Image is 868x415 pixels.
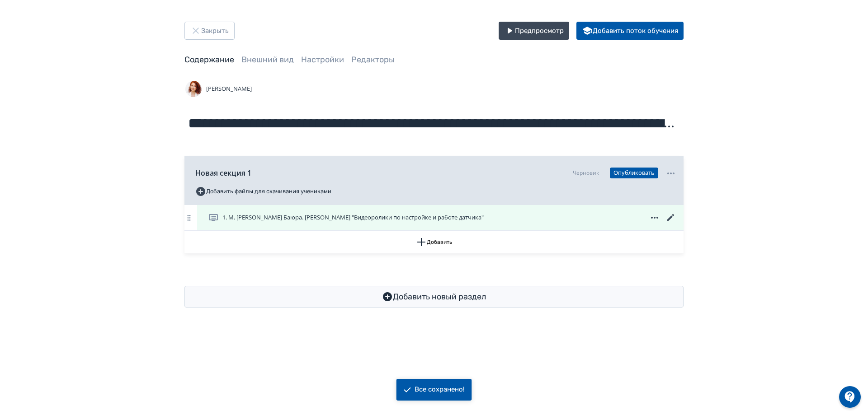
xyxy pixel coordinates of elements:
[573,169,599,177] div: Черновик
[610,168,658,178] button: Опубликовать
[184,80,203,98] img: Avatar
[499,22,569,40] button: Предпросмотр
[184,55,234,65] a: Содержание
[184,286,684,308] button: Добавить новый раздел
[206,84,252,93] span: [PERSON_NAME]
[301,55,344,65] a: Настройки
[195,168,251,178] span: Новая секция 1
[222,213,484,222] span: 1. М. Кармазин, А. Баюра. Кейс "Видеоролики по настройке и работе датчика"
[576,22,684,40] button: Добавить поток обучения
[415,385,465,394] div: Все сохранено!
[241,55,294,65] a: Внешний вид
[184,231,684,253] button: Добавить
[184,22,235,40] button: Закрыть
[351,55,395,65] a: Редакторы
[195,184,331,199] button: Добавить файлы для скачивания учениками
[184,205,684,231] div: 1. М. [PERSON_NAME] Баюра. [PERSON_NAME] "Видеоролики по настройке и работе датчика"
